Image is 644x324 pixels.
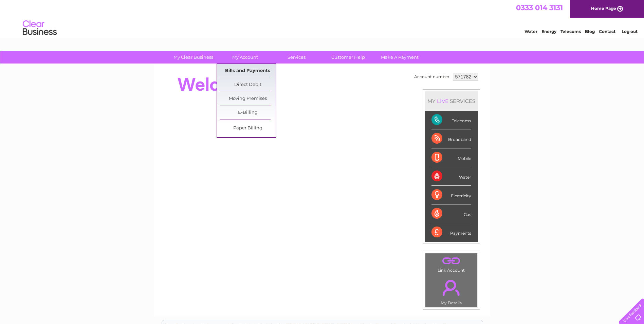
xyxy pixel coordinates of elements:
[269,51,325,64] a: Services
[622,29,638,34] a: Log out
[372,51,428,64] a: Make A Payment
[525,29,537,34] a: Water
[585,29,595,34] a: Blog
[431,167,471,186] div: Water
[431,129,471,148] div: Broadband
[22,18,57,38] img: logo.png
[436,98,450,104] div: LIVE
[427,276,476,300] a: .
[599,29,615,34] a: Contact
[412,71,451,83] td: Account number
[431,186,471,204] div: Electricity
[516,3,563,12] a: 0333 014 3131
[425,91,478,111] div: MY SERVICES
[217,51,273,64] a: My Account
[165,51,221,64] a: My Clear Business
[220,92,276,106] a: Moving Premises
[425,274,478,307] td: My Details
[162,4,483,33] div: Clear Business is a trading name of Verastar Limited (registered in [GEOGRAPHIC_DATA] No. 3667643...
[431,204,471,223] div: Gas
[431,148,471,167] div: Mobile
[431,111,471,129] div: Telecoms
[425,253,478,274] td: Link Account
[220,122,276,135] a: Paper Billing
[320,51,376,64] a: Customer Help
[220,106,276,120] a: E-Billing
[220,78,276,92] a: Direct Debit
[220,64,276,78] a: Bills and Payments
[427,255,476,267] a: .
[560,29,581,34] a: Telecoms
[431,223,471,241] div: Payments
[541,29,556,34] a: Energy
